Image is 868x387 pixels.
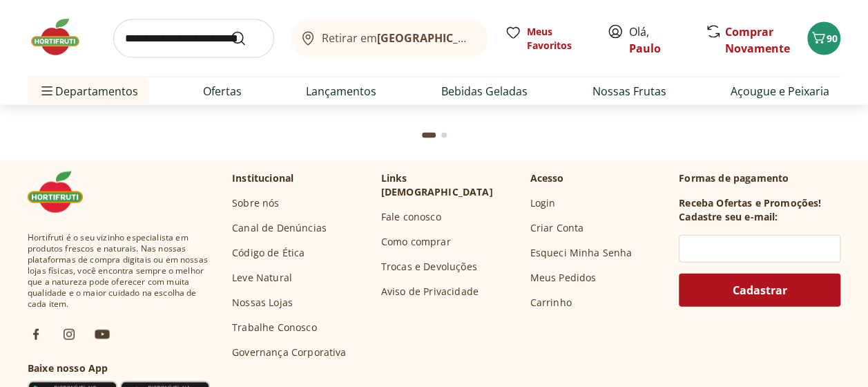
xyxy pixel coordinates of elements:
span: Meus Favoritos [527,25,590,53]
a: Paulo [629,41,661,56]
h3: Cadastre seu e-mail: [679,210,778,224]
a: Leve Natural [232,271,292,285]
a: Nossas Frutas [592,83,666,100]
a: Governança Corporativa [232,346,347,359]
button: Current page from fs-carousel [419,119,438,152]
a: Trabalhe Conosco [232,321,317,334]
button: Carrinho [807,22,840,55]
a: Aviso de Privacidade [381,285,479,299]
button: Go to page 2 from fs-carousel [438,119,450,152]
a: Código de Ética [232,246,305,260]
img: ytb [94,326,110,343]
a: Comprar Novamente [725,24,790,56]
a: Sobre nós [232,196,279,210]
img: Hortifruti [28,17,97,58]
a: Ofertas [203,83,242,100]
button: Retirar em[GEOGRAPHIC_DATA]/[GEOGRAPHIC_DATA] [291,19,488,58]
p: Formas de pagamento [679,171,840,185]
button: Cadastrar [679,274,840,307]
a: Carrinho [530,296,571,310]
span: Olá, [629,23,691,57]
a: Lançamentos [306,83,376,100]
a: Meus Pedidos [530,271,596,285]
a: Trocas e Devoluções [381,260,477,274]
img: ig [61,326,77,343]
p: Links [DEMOGRAPHIC_DATA] [381,171,519,199]
a: Criar Conta [530,221,584,235]
a: Meus Favoritos [505,25,590,53]
a: Bebidas Geladas [441,83,528,100]
p: Acesso [530,171,563,185]
input: search [113,19,274,58]
a: Esqueci Minha Senha [530,246,632,260]
a: Fale conosco [381,210,441,224]
h3: Baixe nosso App [28,361,210,375]
a: Nossas Lojas [232,296,293,310]
span: Hortifruti é o seu vizinho especialista em produtos frescos e naturais. Nas nossas plataformas de... [28,232,210,310]
a: Açougue e Peixaria [731,83,829,100]
span: Retirar em [322,32,474,44]
a: Login [530,196,555,210]
button: Submit Search [230,30,263,47]
button: Menu [39,75,55,108]
span: Departamentos [39,75,138,108]
a: Como comprar [381,235,451,249]
img: Hortifruti [28,171,97,213]
span: Cadastrar [733,285,787,296]
span: 90 [827,32,838,45]
img: fb [28,326,44,343]
a: Canal de Denúncias [232,221,327,235]
h3: Receba Ofertas e Promoções! [679,196,821,210]
p: Institucional [232,171,293,185]
b: [GEOGRAPHIC_DATA]/[GEOGRAPHIC_DATA] [377,30,610,46]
